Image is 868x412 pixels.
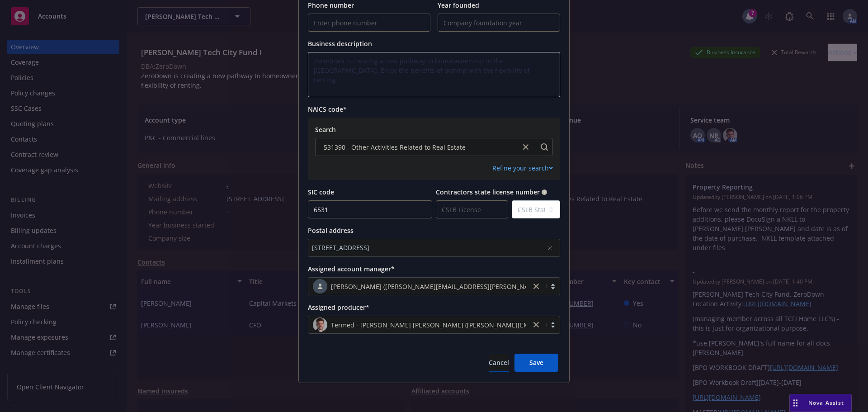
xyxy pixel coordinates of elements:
button: Nova Assist [789,394,852,412]
button: Save [514,354,558,372]
input: SIC Code [308,201,432,218]
span: photoTermed - [PERSON_NAME] [PERSON_NAME] ([PERSON_NAME][EMAIL_ADDRESS][PERSON_NAME][DOMAIN_NAME]) [313,317,526,332]
button: Cancel [489,354,509,372]
span: Search [315,125,336,134]
span: Nova Assist [808,399,844,407]
div: [STREET_ADDRESS] [312,243,547,252]
span: Save [529,358,543,367]
span: 531390 - Other Activities Related to Real Estate [320,142,516,152]
span: [PERSON_NAME] ([PERSON_NAME][EMAIL_ADDRESS][PERSON_NAME][DOMAIN_NAME]) [331,282,594,291]
span: Business description [308,39,372,48]
button: [STREET_ADDRESS] [308,239,560,257]
span: Phone number [308,1,354,9]
span: Assigned account manager* [308,265,395,273]
span: 531390 - Other Activities Related to Real Estate [324,142,466,152]
span: SIC code [308,188,334,196]
div: Refine your search [492,163,553,173]
span: Contractors state license number [436,188,540,196]
textarea: Enter business description [308,52,560,97]
span: NAICS code* [308,105,347,114]
span: Assigned producer* [308,303,369,312]
span: Postal address [308,226,354,235]
a: close [531,281,542,292]
span: [PERSON_NAME] ([PERSON_NAME][EMAIL_ADDRESS][PERSON_NAME][DOMAIN_NAME]) [313,279,526,294]
a: close [531,319,542,330]
input: Enter phone number [308,14,430,31]
a: close [520,142,531,152]
span: Cancel [489,358,509,367]
input: CSLB License [436,201,508,218]
span: Year founded [438,1,479,9]
div: Drag to move [790,394,801,412]
span: Termed - [PERSON_NAME] [PERSON_NAME] ([PERSON_NAME][EMAIL_ADDRESS][PERSON_NAME][DOMAIN_NAME]) [331,320,676,330]
input: Company foundation year [438,14,560,31]
img: photo [313,317,327,332]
